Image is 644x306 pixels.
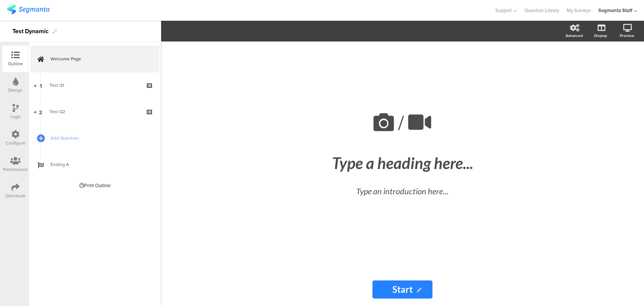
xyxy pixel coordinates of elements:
div: Distribute [6,192,26,199]
div: Test Q2 [49,108,140,115]
a: 2 Test Q2 [31,98,159,125]
div: Print Outline [79,182,111,189]
div: Preview [620,33,634,38]
span: 1 [40,81,42,89]
div: Logic [10,113,21,120]
div: Permissions [3,166,28,173]
span: Welcome Page [51,55,147,63]
span: / [398,108,404,138]
input: Start [372,280,432,298]
div: Configure [6,140,26,146]
div: Type an introduction here... [271,185,535,197]
div: Advanced [566,33,583,38]
div: Display [594,33,607,38]
span: 2 [39,108,42,116]
span: Add Question [51,134,147,142]
span: Ending A [51,161,147,168]
div: Type a heading here... [263,154,542,172]
span: Support [495,7,512,14]
a: Ending A [31,151,159,178]
img: segmanta logo [7,5,49,14]
div: Outline [8,60,23,67]
a: 1 Test Q1 [31,72,159,98]
div: Design [8,87,23,94]
a: Welcome Page [31,46,159,72]
div: Segmanta Staff [598,7,632,14]
div: Test Dynamic [12,25,49,37]
div: Test Q1 [49,81,140,89]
